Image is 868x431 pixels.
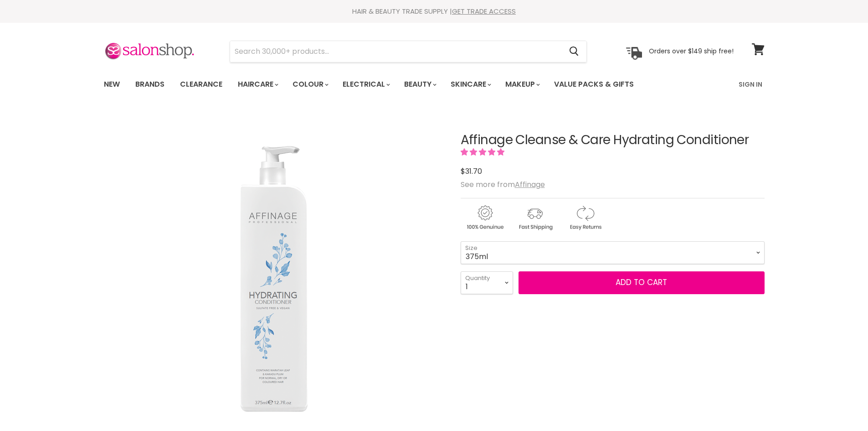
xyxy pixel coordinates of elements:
[231,75,284,94] a: Haircare
[397,75,442,94] a: Beauty
[461,133,765,147] h1: Affinage Cleanse & Care Hydrating Conditioner
[649,47,734,55] p: Orders over $149 ship free!
[97,71,687,98] ul: Main menu
[230,41,587,62] form: Product
[498,75,545,94] a: Makeup
[336,75,395,94] a: Electrical
[92,7,776,16] div: HAIR & BEAUTY TRADE SUPPLY |
[511,204,559,232] img: shipping.gif
[562,41,586,62] button: Search
[230,41,562,62] input: Search
[461,271,513,294] select: Quantity
[444,75,497,94] a: Skincare
[92,71,776,98] nav: Main
[452,6,516,16] a: GET TRADE ACCESS
[97,75,127,94] a: New
[128,75,171,94] a: Brands
[547,75,641,94] a: Value Packs & Gifts
[286,75,334,94] a: Colour
[173,75,229,94] a: Clearance
[461,166,482,177] span: $31.70
[461,179,545,190] span: See more from
[561,204,609,232] img: returns.gif
[616,277,667,288] span: Add to cart
[461,204,509,232] img: genuine.gif
[461,147,506,157] span: 5.00 stars
[733,75,768,94] a: Sign In
[515,179,545,190] a: Affinage
[519,271,765,294] button: Add to cart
